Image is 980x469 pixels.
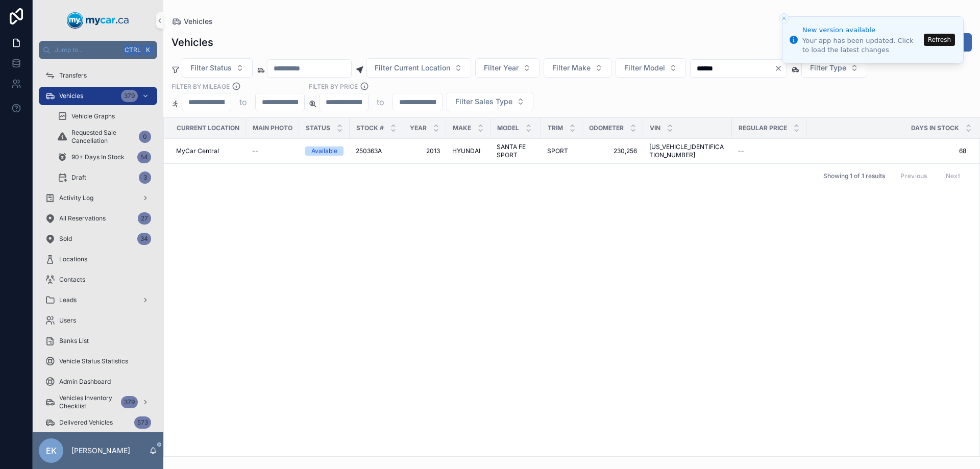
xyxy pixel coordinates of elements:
[71,112,115,120] span: Vehicle Graphs
[252,147,258,155] span: --
[137,233,151,245] div: 34
[59,214,106,223] span: All Reservations
[59,418,113,427] span: Delivered Vehicles
[190,63,232,73] span: Filter Status
[176,147,240,155] a: MyCar Central
[447,92,533,111] button: Select Button
[139,171,151,184] div: 3
[589,124,624,132] span: Odometer
[616,58,686,78] button: Select Button
[39,413,157,432] a: Delivered Vehicles573
[59,394,117,410] span: Vehicles Inventory Checklist
[649,143,726,159] a: [US_VEHICLE_IDENTIFICATION_NUMBER]
[51,168,157,187] a: Draft3
[924,34,955,46] button: Refresh
[71,174,86,182] span: Draft
[738,147,800,155] a: --
[452,147,484,155] a: HYUNDAI
[377,96,384,108] p: to
[802,25,921,35] div: New version available
[59,296,77,304] span: Leads
[475,58,540,78] button: Select Button
[39,230,157,248] a: Sold34
[39,66,157,85] a: Transfers
[39,332,157,350] a: Banks List
[802,36,921,55] div: Your app has been updated. Click to load the latest changes
[177,124,239,132] span: Current Location
[71,153,125,161] span: 90+ Days In Stock
[739,124,787,132] span: Regular Price
[239,96,247,108] p: to
[375,63,450,73] span: Filter Current Location
[55,46,119,54] span: Jump to...
[171,82,230,91] label: Filter By Mileage
[138,212,151,225] div: 27
[306,124,330,132] span: Status
[305,146,344,156] a: Available
[823,172,885,180] span: Showing 1 of 1 results
[547,147,568,155] span: SPORT
[59,235,72,243] span: Sold
[71,446,130,456] p: [PERSON_NAME]
[59,255,87,263] span: Locations
[51,107,157,126] a: Vehicle Graphs
[807,147,966,155] a: 68
[139,131,151,143] div: 0
[59,276,85,284] span: Contacts
[650,124,660,132] span: VIN
[121,396,138,408] div: 379
[67,12,129,29] img: App logo
[121,90,138,102] div: 379
[548,124,563,132] span: Trim
[455,96,512,107] span: Filter Sales Type
[552,63,591,73] span: Filter Make
[39,209,157,228] a: All Reservations27
[497,124,519,132] span: Model
[497,143,535,159] a: SANTA FE SPORT
[484,63,519,73] span: Filter Year
[810,63,846,73] span: Filter Type
[184,16,213,27] span: Vehicles
[124,45,142,55] span: Ctrl
[911,124,959,132] span: Days In Stock
[59,316,76,325] span: Users
[59,337,89,345] span: Banks List
[774,64,787,72] button: Clear
[176,147,219,155] span: MyCar Central
[59,194,93,202] span: Activity Log
[453,124,471,132] span: Make
[366,58,471,78] button: Select Button
[51,148,157,166] a: 90+ Days In Stock54
[801,58,867,78] button: Select Button
[59,357,128,365] span: Vehicle Status Statistics
[309,82,358,91] label: FILTER BY PRICE
[144,46,152,54] span: K
[544,58,611,78] button: Select Button
[59,92,83,100] span: Vehicles
[51,128,157,146] a: Requested Sale Cancellation0
[39,352,157,371] a: Vehicle Status Statistics
[547,147,576,155] a: SPORT
[71,129,135,145] span: Requested Sale Cancellation
[39,393,157,411] a: Vehicles Inventory Checklist379
[779,13,789,23] button: Close toast
[137,151,151,163] div: 54
[589,147,637,155] a: 230,256
[311,146,337,156] div: Available
[39,291,157,309] a: Leads
[39,189,157,207] a: Activity Log
[410,124,427,132] span: Year
[39,41,157,59] button: Jump to...CtrlK
[39,250,157,268] a: Locations
[409,147,440,155] a: 2013
[59,378,111,386] span: Admin Dashboard
[624,63,665,73] span: Filter Model
[252,147,293,155] a: --
[452,147,480,155] span: HYUNDAI
[171,16,213,27] a: Vehicles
